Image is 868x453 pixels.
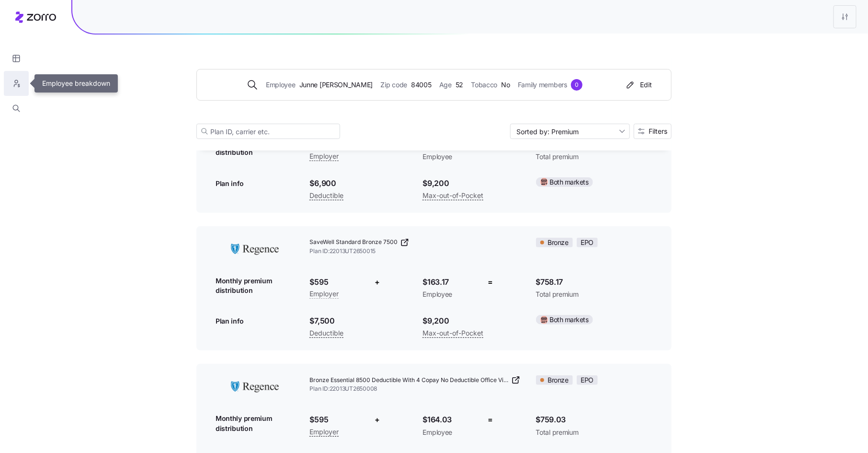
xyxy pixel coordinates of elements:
span: Both markets [550,178,589,186]
span: Employee [423,428,474,437]
a: Bronze Essential 8500 Deductible With 4 Copay No Deductible Office Visits [310,375,521,385]
span: Employee [423,290,474,299]
span: EPO [581,376,594,384]
div: Edit [625,80,652,90]
span: Total premium [536,428,652,437]
span: Total premium [536,152,652,162]
span: Zip code [380,80,407,90]
span: $163.17 [423,276,474,288]
span: $6,900 [310,177,379,189]
span: Filters [649,128,667,135]
span: Employee [266,80,296,90]
a: SaveWell Standard Bronze 7500 [310,238,521,247]
span: Total premium [536,290,652,299]
div: = [481,414,500,426]
span: $595 [310,276,361,288]
span: Both markets [550,315,589,324]
span: Max-out-of-Pocket [423,190,484,201]
span: Employer [310,151,339,162]
span: $9,200 [423,177,500,189]
span: Plan info [216,179,243,188]
span: Bronze Essential 8500 Deductible With 4 Copay No Deductible Office Visits [310,376,509,384]
button: Edit [621,77,656,93]
span: Monthly premium distribution [216,276,295,296]
span: 84005 [411,80,432,90]
span: Plan info [216,316,243,326]
div: = [481,276,500,288]
img: Regence BlueCross BlueShield [216,375,295,398]
span: $164.03 [423,414,474,426]
span: Deductible [310,190,344,201]
div: 0 [571,79,582,91]
button: Filters [634,124,672,139]
span: Employer [310,288,339,300]
span: $595 [310,414,361,426]
span: $9,200 [423,315,500,327]
input: Plan ID, carrier etc. [196,124,340,139]
div: + [368,276,387,288]
span: Bronze [548,376,569,384]
span: $758.17 [536,276,652,288]
span: No [501,80,510,90]
span: Family members [518,80,567,90]
span: $759.03 [536,414,652,426]
span: Plan ID: 22013UT2650008 [310,385,521,393]
span: Employer [310,426,339,438]
span: SaveWell Standard Bronze 7500 [310,238,398,246]
span: Junne [PERSON_NAME] [299,80,373,90]
span: Plan ID: 22013UT2650015 [310,247,521,256]
span: 52 [456,80,463,90]
img: Regence BlueCross BlueShield [216,238,295,261]
span: Max-out-of-Pocket [423,327,484,339]
span: Employee [423,152,474,162]
span: $7,500 [310,315,379,327]
span: Deductible [310,327,344,339]
span: Bronze [548,238,569,247]
span: Age [439,80,452,90]
input: Sort by [510,124,630,139]
span: EPO [581,238,594,247]
span: Monthly premium distribution [216,414,295,433]
span: Tobacco [471,80,497,90]
div: + [368,414,387,426]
